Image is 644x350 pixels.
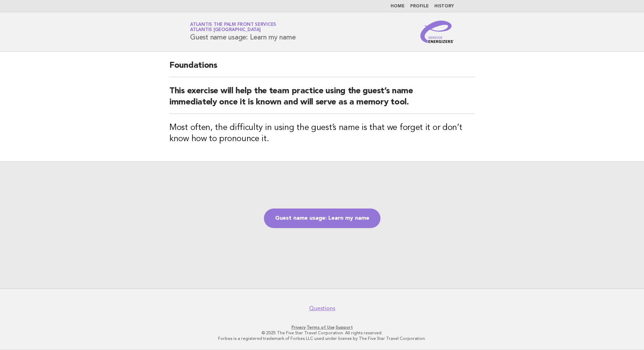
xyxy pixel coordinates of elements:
[169,60,475,77] h2: Foundations
[108,336,536,341] p: Forbes is a registered trademark of Forbes LLC used under license by The Five Star Travel Corpora...
[264,209,380,228] a: Guest name usage: Learn my name
[336,325,353,330] a: Support
[309,305,335,312] a: Questions
[420,21,454,43] img: Service Energizers
[391,4,405,8] a: Home
[190,23,295,41] h1: Guest name usage: Learn my name
[307,325,335,330] a: Terms of Use
[169,86,475,114] h2: This exercise will help the team practice using the guest’s name immediately once it is known and...
[434,4,454,8] a: History
[108,330,536,336] p: © 2025 The Five Star Travel Corporation. All rights reserved.
[190,28,261,32] span: Atlantis [GEOGRAPHIC_DATA]
[190,22,276,32] a: Atlantis The Palm Front ServicesAtlantis [GEOGRAPHIC_DATA]
[169,122,475,145] h3: Most often, the difficulty in using the guest’s name is that we forget it or don’t know how to pr...
[292,325,306,330] a: Privacy
[108,325,536,330] p: · ·
[410,4,429,8] a: Profile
